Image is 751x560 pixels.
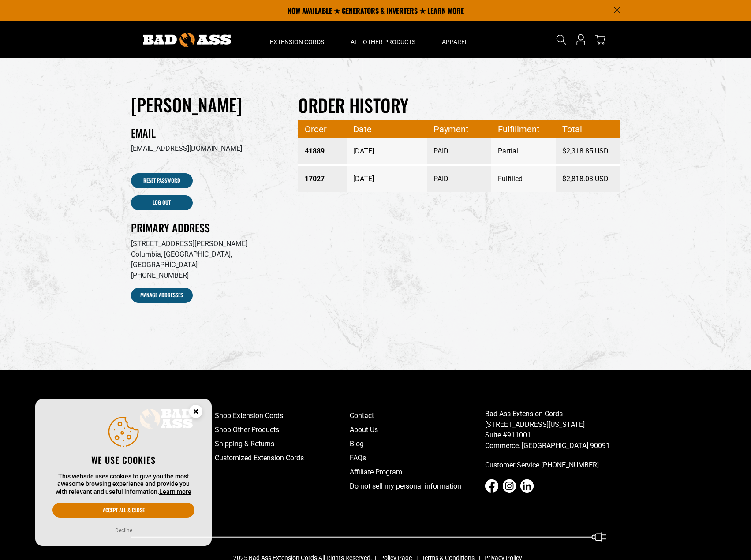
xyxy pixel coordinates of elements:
[305,143,340,159] a: Order number 41889
[270,38,324,46] span: Extension Cords
[131,249,285,270] p: Columbia, [GEOGRAPHIC_DATA], [GEOGRAPHIC_DATA]
[35,399,212,546] aside: Cookie Consent
[131,173,193,188] a: Reset Password
[143,33,231,47] img: Bad Ass Extension Cords
[131,93,285,116] h1: [PERSON_NAME]
[562,167,613,191] span: $2,818.03 USD
[131,270,285,281] p: [PHONE_NUMBER]
[442,38,468,46] span: Apparel
[52,503,194,518] button: Accept all & close
[350,423,485,437] a: About Us
[351,38,415,46] span: All Other Products
[131,221,285,235] h2: Primary Address
[498,139,549,164] span: Partial
[485,409,620,451] p: Bad Ass Extension Cords [STREET_ADDRESS][US_STATE] Suite #911001 Commerce, [GEOGRAPHIC_DATA] 90091
[52,454,194,466] h2: We use cookies
[498,167,549,191] span: Fulfilled
[305,120,340,138] span: Order
[257,21,337,58] summary: Extension Cords
[350,451,485,465] a: FAQs
[112,526,135,535] button: Decline
[350,409,485,423] a: Contact
[353,147,374,155] time: [DATE]
[131,239,285,249] p: [STREET_ADDRESS][PERSON_NAME]
[485,458,620,472] a: Customer Service [PHONE_NUMBER]
[215,451,350,465] a: Customized Extension Cords
[353,175,374,183] time: [DATE]
[52,473,194,496] p: This website uses cookies to give you the most awesome browsing experience and provide you with r...
[298,93,620,116] h2: Order history
[433,120,485,138] span: Payment
[350,465,485,479] a: Affiliate Program
[131,143,285,154] p: [EMAIL_ADDRESS][DOMAIN_NAME]
[215,409,350,423] a: Shop Extension Cords
[131,195,193,210] a: Log out
[562,139,613,164] span: $2,318.85 USD
[131,288,193,303] a: Manage Addresses
[562,120,613,138] span: Total
[350,479,485,493] a: Do not sell my personal information
[350,437,485,451] a: Blog
[429,21,482,58] summary: Apparel
[131,126,285,140] h2: Email
[433,139,485,164] span: PAID
[353,120,421,138] span: Date
[554,33,568,47] summary: Search
[159,488,191,495] a: Learn more
[215,423,350,437] a: Shop Other Products
[305,171,340,187] a: Order number 17027
[433,167,485,191] span: PAID
[215,437,350,451] a: Shipping & Returns
[498,120,549,138] span: Fulfillment
[337,21,429,58] summary: All Other Products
